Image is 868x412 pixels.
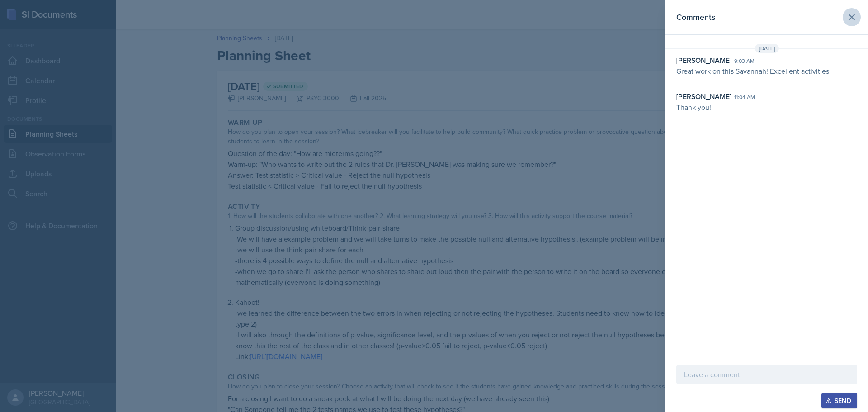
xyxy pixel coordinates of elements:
[821,393,857,408] button: Send
[676,91,731,102] div: [PERSON_NAME]
[676,66,857,76] p: Great work on this Savannah! Excellent activities!
[676,11,715,24] h2: Comments
[676,102,857,113] p: Thank you!
[734,57,755,65] div: 9:03 am
[734,93,755,101] div: 11:04 am
[827,397,851,404] div: Send
[755,44,779,53] span: [DATE]
[676,55,731,66] div: [PERSON_NAME]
